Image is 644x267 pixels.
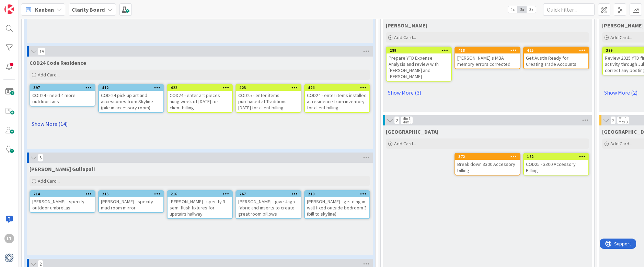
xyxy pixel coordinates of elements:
div: 423 [239,85,301,90]
div: 215[PERSON_NAME] - specify mud room mirror [99,191,163,212]
div: 216 [168,191,232,197]
span: Support [14,1,31,9]
span: Devon [386,128,438,135]
div: 412COD-24 pick up art and accessories from Skyline (pile in accessory room) [99,85,163,112]
div: 418 [455,47,520,53]
div: Prepare YTD Expense Analysis and review with [PERSON_NAME] and [PERSON_NAME] [387,53,451,81]
div: COD24 - enter art pieces hung week of [DATE] for client billing [168,91,232,112]
span: 3x [527,6,536,13]
div: 422COD24 - enter art pieces hung week of [DATE] for client billing [168,85,232,112]
img: avatar [4,253,14,263]
div: 424 [308,85,369,90]
a: 423COD25 - enter items purchased at Traditions [DATE] for client billing [235,84,301,113]
div: 214 [33,192,95,196]
div: LT [4,234,14,243]
img: Visit kanbanzone.com [4,4,14,14]
div: [PERSON_NAME] - specify mud room mirror [99,197,163,212]
div: 425Get Austin Ready for Creating Trade Accounts [524,47,588,69]
a: 418[PERSON_NAME]'s MBA memory errors corrected [455,47,520,69]
span: Kanban [35,5,54,14]
div: 397 [30,85,95,91]
a: 219[PERSON_NAME] - get ding in wall fixed outside bedroom 3 (bill to skyline) [304,190,370,219]
div: 424COD24 - enter items installed at residence from inventory for client billing [305,85,369,112]
div: [PERSON_NAME] - get ding in wall fixed outside bedroom 3 (bill to skyline) [305,197,369,218]
div: 397 [33,85,95,90]
a: 214[PERSON_NAME] - specify outdoor umbrellas [30,190,95,213]
a: Show More (3) [386,87,589,98]
span: Add Card... [394,141,416,147]
a: 182COD25 - 3300 Accessory Billing [523,153,589,175]
div: Break down 3300 Accessory billing [455,160,520,175]
div: 216[PERSON_NAME] - specify 3 semi flush fixtures for upstairs hallway [168,191,232,218]
div: COD25 - 3300 Accessory Billing [524,160,588,175]
span: 2 [610,116,616,124]
div: COD25 - enter items purchased at Traditions [DATE] for client billing [236,91,301,112]
a: 422COD24 - enter art pieces hung week of [DATE] for client billing [167,84,233,113]
div: 214[PERSON_NAME] - specify outdoor umbrellas [30,191,95,212]
div: 215 [99,191,163,197]
div: Min 1 [619,117,627,120]
a: 215[PERSON_NAME] - specify mud room mirror [98,190,164,213]
div: 372 [458,154,520,159]
div: 215 [102,192,163,196]
span: Philip [386,22,427,29]
a: 216[PERSON_NAME] - specify 3 semi flush fixtures for upstairs hallway [167,190,233,219]
div: 267 [239,192,301,196]
div: 214 [30,191,95,197]
div: 418[PERSON_NAME]'s MBA memory errors corrected [455,47,520,69]
div: 219 [308,192,369,196]
div: 219[PERSON_NAME] - get ding in wall fixed outside bedroom 3 (bill to skyline) [305,191,369,218]
div: 422 [171,85,232,90]
a: 425Get Austin Ready for Creating Trade Accounts [523,47,589,69]
div: [PERSON_NAME]'s MBA memory errors corrected [455,53,520,69]
div: [PERSON_NAME] - specify 3 semi flush fixtures for upstairs hallway [168,197,232,218]
div: 423COD25 - enter items purchased at Traditions [DATE] for client billing [236,85,301,112]
span: Add Card... [610,141,632,147]
div: 424 [305,85,369,91]
span: Philip [602,22,644,29]
div: 418 [458,48,520,53]
div: [PERSON_NAME] - give Jaga fabric and inserts to create great room pillows [236,197,301,218]
div: COD24 - need 4 more outdoor fans [30,91,95,106]
div: Max 3 [619,120,628,124]
div: Max 3 [402,120,411,124]
a: 289Prepare YTD Expense Analysis and review with [PERSON_NAME] and [PERSON_NAME] [386,47,452,82]
span: 2x [517,6,527,13]
div: 289 [387,47,451,53]
a: 424COD24 - enter items installed at residence from inventory for client billing [304,84,370,113]
div: 422 [168,85,232,91]
div: 182COD25 - 3300 Accessory Billing [524,154,588,175]
div: 289 [390,48,451,53]
a: 267[PERSON_NAME] - give Jaga fabric and inserts to create great room pillows [235,190,301,219]
div: 412 [102,85,163,90]
div: 397COD24 - need 4 more outdoor fans [30,85,95,106]
div: 372Break down 3300 Accessory billing [455,154,520,175]
div: Get Austin Ready for Creating Trade Accounts [524,53,588,69]
span: 2 [394,116,400,124]
span: 19 [38,47,45,56]
input: Quick Filter... [543,3,595,16]
span: COD24 Code Residence [30,59,86,66]
a: Show More (14) [30,118,370,129]
span: Add Card... [38,178,60,184]
div: 423 [236,85,301,91]
div: 289Prepare YTD Expense Analysis and review with [PERSON_NAME] and [PERSON_NAME] [387,47,451,81]
div: 219 [305,191,369,197]
span: Add Card... [38,72,60,78]
div: 425 [527,48,588,53]
div: [PERSON_NAME] - specify outdoor umbrellas [30,197,95,212]
div: Min 1 [402,117,411,120]
b: Clarity Board [72,6,105,13]
div: 182 [524,154,588,160]
a: 412COD-24 pick up art and accessories from Skyline (pile in accessory room) [98,84,164,113]
a: 372Break down 3300 Accessory billing [455,153,520,175]
div: 267[PERSON_NAME] - give Jaga fabric and inserts to create great room pillows [236,191,301,218]
div: 267 [236,191,301,197]
a: 397COD24 - need 4 more outdoor fans [30,84,95,107]
span: Add Card... [394,34,416,40]
div: COD24 - enter items installed at residence from inventory for client billing [305,91,369,112]
div: COD-24 pick up art and accessories from Skyline (pile in accessory room) [99,91,163,112]
span: Add Card... [610,34,632,40]
span: 1x [508,6,517,13]
span: GULLA Gullapali [30,166,95,172]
